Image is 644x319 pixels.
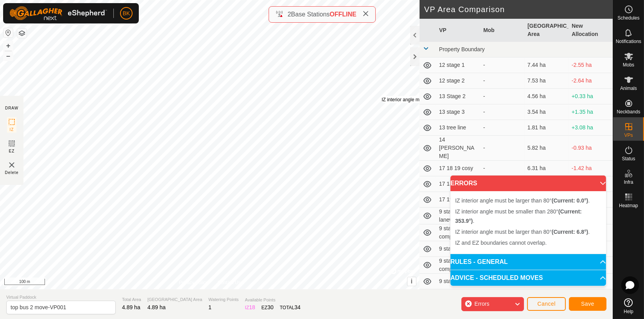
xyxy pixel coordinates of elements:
span: Base Stations [291,11,330,18]
td: 17 19 trees [436,192,480,208]
span: Heatmap [619,203,638,208]
span: RULES - GENERAL [450,259,508,265]
p-accordion-header: ERRORS [450,176,606,191]
span: Watering Points [208,296,239,303]
h2: VP Area Comparison [424,5,613,14]
div: DRAW [5,105,18,111]
span: Property Boundary [439,46,485,52]
button: i [407,277,416,286]
td: 7.53 ha [524,73,569,89]
span: Mobs [623,63,634,67]
td: 17 18 fence [436,176,480,192]
span: Virtual Paddock [6,294,116,301]
span: IZ interior angle must be larger than 80° . [455,197,590,204]
span: Neckbands [617,109,640,114]
button: Cancel [527,297,566,311]
span: 1 [208,304,212,310]
span: IZ interior angle must be smaller than 280° . [455,208,582,224]
td: 13 Stage 2 [436,89,480,104]
button: Save [569,297,606,311]
button: + [4,41,13,50]
th: New Allocation [569,19,613,42]
span: 34 [294,304,301,310]
th: VP [436,19,480,42]
div: IZ [245,303,255,312]
span: Delete [5,170,19,176]
a: Privacy Policy [179,279,208,286]
span: Total Area [122,296,141,303]
div: - [483,144,521,152]
span: BK [123,9,130,18]
td: 17 18 19 cosy [436,161,480,176]
b: (Current: 0.0°) [552,197,588,204]
td: 6.31 ha [524,161,569,176]
td: 9 stage 10 complete [436,224,480,241]
td: +3.08 ha [569,120,613,136]
div: TOTAL [280,303,301,312]
span: Animals [620,86,637,91]
td: +1.35 ha [569,104,613,120]
div: IZ interior angle must be larger than 80° . [382,96,497,103]
span: Available Points [245,297,300,303]
div: - [483,61,521,69]
td: 9 stage 10 shift [436,241,480,257]
span: IZ [10,127,14,133]
button: – [4,51,13,61]
span: 2 [287,11,291,18]
span: IZ and EZ boundaries cannot overlap. [455,240,547,246]
td: 9 stage 11 shift [436,274,480,289]
td: +0.33 ha [569,89,613,104]
span: Notifications [616,39,641,44]
td: 4.56 ha [524,89,569,104]
div: - [483,124,521,132]
span: 4.89 ha [147,304,166,310]
span: OFFLINE [330,11,356,18]
span: Status [622,156,635,161]
span: 18 [249,304,255,310]
button: Map Layers [17,29,27,38]
img: VP [7,160,16,170]
span: i [411,278,413,285]
span: ERRORS [450,180,477,186]
div: - [483,108,521,116]
th: [GEOGRAPHIC_DATA] Area [524,19,569,42]
td: -2.55 ha [569,57,613,73]
span: ADVICE - SCHEDULED MOVES [450,275,543,281]
td: 5.82 ha [524,136,569,161]
td: -2.64 ha [569,73,613,89]
div: EZ [262,303,274,312]
td: 12 stage 1 [436,57,480,73]
a: Contact Us [217,279,240,286]
span: Save [581,301,594,307]
div: - [483,77,521,85]
b: (Current: 6.8°) [552,229,588,235]
span: Infra [624,180,633,185]
span: Cancel [537,301,556,307]
td: -0.93 ha [569,136,613,161]
a: Help [613,295,644,317]
span: 30 [267,304,274,310]
td: 13 tree line [436,120,480,136]
span: Help [624,309,633,314]
p-accordion-header: RULES - GENERAL [450,254,606,270]
td: 14 [PERSON_NAME] [436,136,480,161]
td: 9 stage 11 complete [436,257,480,274]
span: EZ [9,148,15,154]
span: 4.89 ha [122,304,140,310]
td: 1.81 ha [524,120,569,136]
td: 3.54 ha [524,104,569,120]
span: IZ interior angle must be larger than 80° . [455,229,590,235]
td: 7.44 ha [524,57,569,73]
span: [GEOGRAPHIC_DATA] Area [147,296,202,303]
td: 12 stage 2 [436,73,480,89]
img: Gallagher Logo [9,6,107,20]
p-accordion-header: ADVICE - SCHEDULED MOVES [450,270,606,286]
span: Errors [474,301,489,307]
td: -1.42 ha [569,161,613,176]
td: 13 stage 3 [436,104,480,120]
div: - [483,164,521,172]
td: 9 stage 1 plus laneway [436,208,480,224]
span: Schedules [617,16,639,20]
p-accordion-content: ERRORS [450,191,606,254]
span: VPs [624,133,633,138]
